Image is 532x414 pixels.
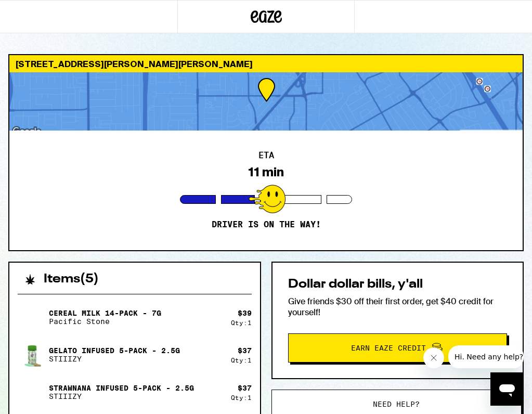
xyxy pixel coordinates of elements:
[258,151,274,160] h2: ETA
[18,340,47,369] img: Gelato Infused 5-Pack - 2.5g
[9,55,523,72] div: [STREET_ADDRESS][PERSON_NAME][PERSON_NAME]
[288,333,508,363] button: Earn Eaze Credit
[49,309,161,317] p: Cereal Milk 14-Pack - 7g
[49,392,194,400] p: STIIIZY
[351,344,426,352] span: Earn Eaze Credit
[49,317,161,326] p: Pacific Stone
[49,355,180,363] p: STIIIZY
[18,378,47,407] img: Strawnana Infused 5-Pack - 2.5g
[288,296,508,318] p: Give friends $30 off their first order, get $40 credit for yourself!
[248,165,284,179] div: 11 min
[238,309,252,317] div: $ 39
[288,278,508,291] h2: Dollar dollar bills, y'all
[238,346,252,355] div: $ 37
[238,384,252,392] div: $ 37
[231,394,252,401] div: Qty: 1
[212,219,321,230] p: Driver is on the way!
[49,384,194,392] p: Strawnana Infused 5-Pack - 2.5g
[18,303,47,332] img: Cereal Milk 14-Pack - 7g
[490,372,524,406] iframe: Button to launch messaging window
[44,273,99,286] h2: Items ( 5 )
[231,319,252,326] div: Qty: 1
[49,346,180,355] p: Gelato Infused 5-Pack - 2.5g
[231,357,252,364] div: Qty: 1
[423,347,444,368] iframe: Close message
[448,345,524,368] iframe: Message from company
[373,400,420,408] span: Need help?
